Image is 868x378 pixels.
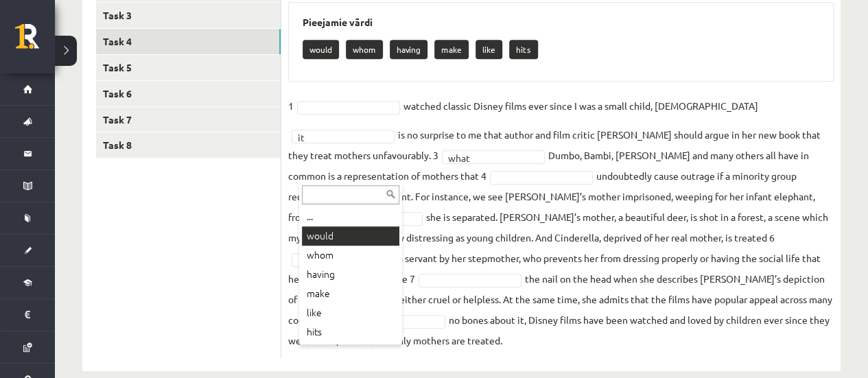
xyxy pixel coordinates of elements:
div: hits [302,322,399,342]
div: like [302,303,399,322]
div: having [302,265,399,284]
div: make [302,284,399,303]
div: would [302,226,399,246]
div: ... [302,207,399,226]
div: whom [302,246,399,265]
